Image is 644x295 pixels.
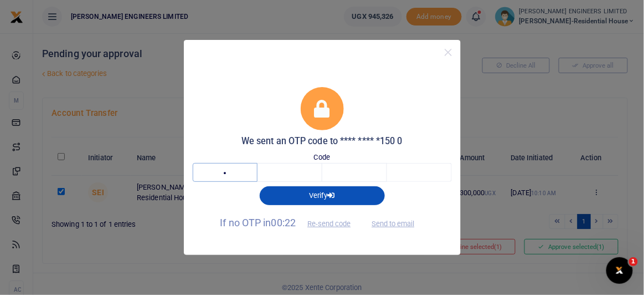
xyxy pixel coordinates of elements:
span: If no OTP in [220,217,360,228]
label: Code [314,152,330,163]
span: 1 [629,257,638,266]
iframe: Intercom live chat [606,257,633,284]
button: Verify [260,186,385,205]
span: 00:22 [271,217,296,228]
button: Close [440,44,456,60]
